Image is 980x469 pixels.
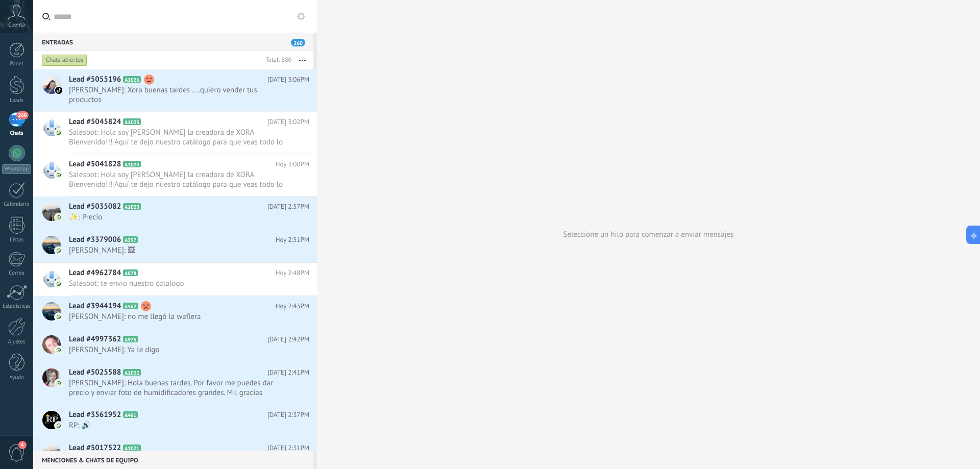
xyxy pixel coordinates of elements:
img: com.amocrm.amocrmwa.svg [55,422,62,429]
span: A1023 [123,203,141,210]
div: Total: 880 [261,55,291,65]
img: com.amocrm.amocrmwa.svg [55,171,62,179]
div: Leads [2,97,32,104]
span: Lead #5035082 [69,202,121,212]
div: Entradas [33,33,313,51]
div: Calendario [2,201,32,208]
img: com.amocrm.amocrmwa.svg [55,313,62,320]
span: [DATE] 2:41PM [267,367,309,378]
a: Lead #5045824 A1025 [DATE] 3:02PM Salesbot: Hola soy [PERSON_NAME] la creadora de XORA Bienvenido... [33,112,317,154]
img: com.amocrm.amocrmwa.svg [55,129,62,136]
button: Más [291,51,313,69]
span: [DATE] 3:06PM [267,75,309,85]
span: 260 [16,111,28,119]
span: [PERSON_NAME]: Xora buenas tardes ....quiero vender tus productos [69,85,290,105]
span: Salesbot: Hola soy [PERSON_NAME] la creadora de XORA Bienvenido!!! Aquí te dejo nuestro catálogo ... [69,128,290,147]
span: Salesbot: te envio nuestro catalogo [69,279,290,288]
span: A562 [123,303,138,309]
span: A1026 [123,76,141,83]
span: A1025 [123,118,141,125]
div: WhatsApp [2,164,31,174]
div: Chats [2,130,32,137]
span: 260 [291,39,305,46]
span: [PERSON_NAME]: 🖼 [69,245,290,255]
div: Menciones & Chats de equipo [33,451,313,469]
div: Ayuda [2,375,32,381]
span: Lead #5045824 [69,117,121,127]
span: Lead #3379006 [69,235,121,245]
span: A397 [123,236,138,243]
span: Lead #3944194 [69,301,121,311]
span: A461 [123,411,138,418]
span: Salesbot: Hola soy [PERSON_NAME] la creadora de XORA Bienvenido!!! Aquí te dejo nuestro catálogo ... [69,170,290,189]
a: Lead #4962784 A878 Hoy 2:48PM Salesbot: te envio nuestro catalogo [33,263,317,295]
span: A1021 [123,445,141,451]
div: Ajustes [2,339,32,345]
span: [DATE] 2:42PM [267,334,309,344]
img: com.amocrm.amocrmwa.svg [55,380,62,387]
span: Lead #5025588 [69,367,121,378]
img: com.amocrm.amocrmwa.svg [55,347,62,354]
img: com.amocrm.amocrmwa.svg [55,247,62,254]
span: RP: 🔊 [69,421,290,430]
span: [PERSON_NAME]: Ya le digo [69,345,290,355]
div: Chats abiertos [42,54,87,66]
span: [DATE] 2:37PM [267,410,309,420]
span: [PERSON_NAME]: Hola buenas tardes. Por favor me puedes dar precio y enviar foto de humidificadore... [69,378,290,398]
a: Lead #5025588 A1022 [DATE] 2:41PM [PERSON_NAME]: Hola buenas tardes. Por favor me puedes dar prec... [33,362,317,404]
span: [DATE] 2:31PM [267,443,309,453]
img: com.amocrm.amocrmwa.svg [55,280,62,287]
img: tiktok_kommo.svg [55,87,62,94]
a: Lead #3561952 A461 [DATE] 2:37PM RP: 🔊 [33,405,317,437]
a: Lead #5055196 A1026 [DATE] 3:06PM [PERSON_NAME]: Xora buenas tardes ....quiero vender tus productos [33,69,317,111]
span: Lead #5017522 [69,443,121,453]
span: ✨: Precio [69,212,290,222]
a: Lead #3944194 A562 Hoy 2:43PM [PERSON_NAME]: no me llegó la waflera [33,296,317,329]
a: Lead #5035082 A1023 [DATE] 2:57PM ✨: Precio [33,196,317,229]
span: Lead #3561952 [69,410,121,420]
div: Listas [2,237,32,243]
img: com.amocrm.amocrmwa.svg [55,214,62,221]
span: A1024 [123,161,141,167]
span: Hoy 3:00PM [276,159,309,169]
span: Lead #5055196 [69,75,121,85]
div: Estadísticas [2,303,32,310]
span: Lead #5041828 [69,159,121,169]
div: Panel [2,61,32,67]
span: [PERSON_NAME]: no me llegó la waflera [69,312,290,322]
span: A975 [123,336,138,342]
div: Correo [2,270,32,277]
span: [DATE] 3:02PM [267,117,309,127]
a: Lead #5041828 A1024 Hoy 3:00PM Salesbot: Hola soy [PERSON_NAME] la creadora de XORA Bienvenido!!!... [33,154,317,196]
span: Hoy 2:51PM [276,235,309,245]
span: Cuenta [8,22,25,29]
span: A1022 [123,369,141,376]
span: Lead #4962784 [69,268,121,278]
a: Lead #4997362 A975 [DATE] 2:42PM [PERSON_NAME]: Ya le digo [33,329,317,362]
span: [DATE] 2:57PM [267,202,309,212]
span: A878 [123,269,138,276]
span: Hoy 2:48PM [276,268,309,278]
a: Lead #3379006 A397 Hoy 2:51PM [PERSON_NAME]: 🖼 [33,230,317,262]
span: Hoy 2:43PM [276,301,309,311]
span: 4 [18,441,27,449]
span: Lead #4997362 [69,334,121,344]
